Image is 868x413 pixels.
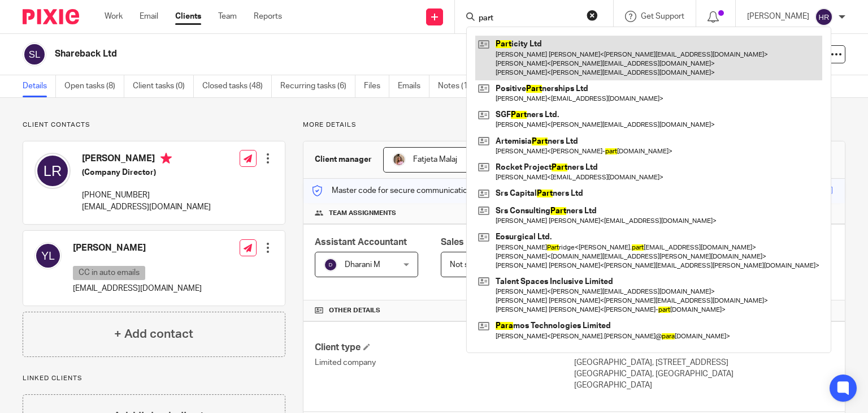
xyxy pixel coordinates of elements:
[315,342,574,354] h4: Client type
[73,242,202,254] h4: [PERSON_NAME]
[587,10,598,21] button: Clear
[73,266,145,280] p: CC in auto emails
[398,75,429,97] a: Emails
[64,75,124,97] a: Open tasks (8)
[574,368,834,380] p: [GEOGRAPHIC_DATA], [GEOGRAPHIC_DATA]
[23,374,285,383] p: Linked clients
[441,238,497,247] span: Sales Person
[23,121,285,130] p: Client contacts
[303,121,845,130] p: More details
[82,190,211,201] p: [PHONE_NUMBER]
[82,167,211,178] h5: (Company Director)
[345,261,380,269] span: Dharani M
[23,75,56,97] a: Details
[364,75,389,97] a: Files
[478,14,579,24] input: Search
[312,185,507,196] p: Master code for secure communications and files
[329,306,380,315] span: Other details
[315,357,574,368] p: Limited company
[34,153,71,189] img: svg%3E
[55,48,565,60] h2: Shareback Ltd
[315,238,407,247] span: Assistant Accountant
[34,242,62,269] img: svg%3E
[574,357,834,368] p: [GEOGRAPHIC_DATA], [STREET_ADDRESS]
[140,11,158,22] a: Email
[175,11,201,22] a: Clients
[815,8,833,26] img: svg%3E
[450,261,496,269] span: Not selected
[747,11,809,22] p: [PERSON_NAME]
[280,75,355,97] a: Recurring tasks (6)
[133,75,194,97] a: Client tasks (0)
[73,283,202,294] p: [EMAIL_ADDRESS][DOMAIN_NAME]
[82,201,211,213] p: [EMAIL_ADDRESS][DOMAIN_NAME]
[160,153,172,164] i: Primary
[641,12,684,20] span: Get Support
[574,380,834,391] p: [GEOGRAPHIC_DATA]
[114,325,193,343] h4: + Add contact
[329,209,396,218] span: Team assignments
[23,9,79,24] img: Pixie
[438,75,479,97] a: Notes (1)
[202,75,272,97] a: Closed tasks (48)
[82,153,211,167] h4: [PERSON_NAME]
[105,11,123,22] a: Work
[392,153,406,166] img: MicrosoftTeams-image%20(5).png
[324,258,337,272] img: svg%3E
[315,154,372,165] h3: Client manager
[23,42,46,66] img: svg%3E
[413,156,457,164] span: Fatjeta Malaj
[254,11,282,22] a: Reports
[218,11,237,22] a: Team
